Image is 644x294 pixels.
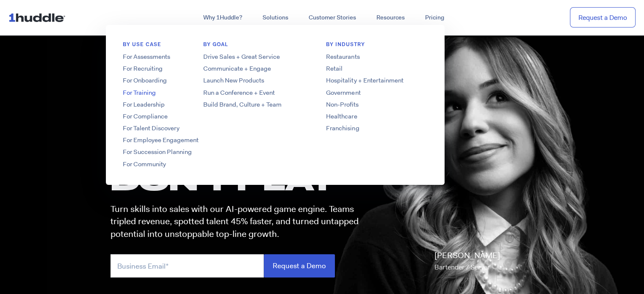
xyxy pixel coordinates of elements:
[570,7,636,28] a: Request a Demo
[106,148,241,157] a: For Succession Planning
[193,10,252,25] a: Why 1Huddle?
[106,160,241,169] a: For Community
[186,88,322,97] a: Run a Conference + Event
[309,76,445,85] a: Hospitality + Entertainment
[186,100,322,109] a: Build Brand, Culture + Team
[8,9,69,25] img: ...
[309,88,445,97] a: Government
[309,64,445,73] a: Retail
[434,263,490,272] span: Bartender / Server
[415,10,454,25] a: Pricing
[186,64,322,73] a: Communicate + Engage
[111,254,264,278] input: Business Email*
[434,250,500,273] p: [PERSON_NAME]
[299,10,366,25] a: Customer Stories
[106,136,241,145] a: For Employee Engagement
[309,100,445,109] a: Non-Profits
[106,76,241,85] a: For Onboarding
[186,41,322,52] h6: BY GOAL
[309,52,445,61] a: Restaurants
[106,52,241,61] a: For Assessments
[309,124,445,133] a: Franchising
[106,41,241,52] h6: BY USE CASE
[106,88,241,97] a: For Training
[106,124,241,133] a: For Talent Discovery
[309,112,445,121] a: Healthcare
[111,203,366,240] p: Turn skills into sales with our AI-powered game engine. Teams tripled revenue, spotted talent 45%...
[264,254,335,278] input: Request a Demo
[252,10,299,25] a: Solutions
[106,100,241,109] a: For Leadership
[366,10,415,25] a: Resources
[186,76,322,85] a: Launch New Products
[186,52,322,61] a: Drive Sales + Great Service
[106,64,241,73] a: For Recruiting
[106,112,241,121] a: For Compliance
[309,41,445,52] h6: By Industry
